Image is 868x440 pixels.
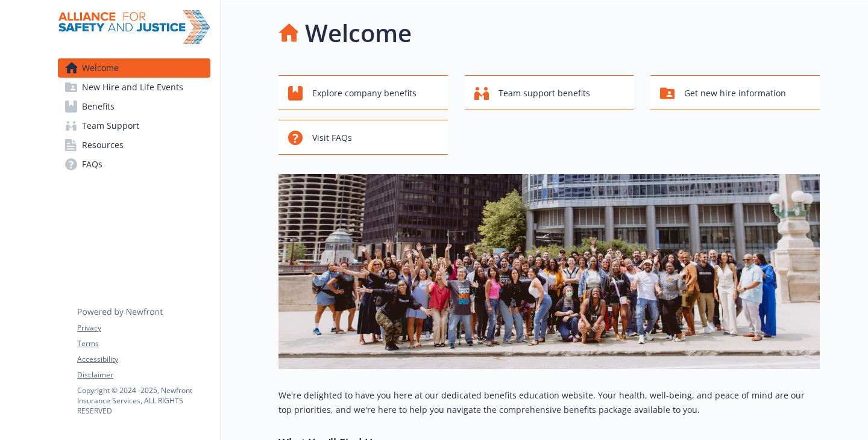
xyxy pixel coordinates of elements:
a: Welcome [58,58,210,78]
button: Explore company benefits [278,75,448,110]
a: Disclaimer [77,370,210,380]
span: FAQs [82,155,102,174]
a: Terms [77,338,210,349]
span: Benefits [82,97,115,116]
a: Privacy [77,323,210,333]
span: Team support benefits [498,82,590,105]
a: Resources [58,135,210,155]
span: Explore company benefits [312,82,417,105]
img: overview page banner [278,174,820,369]
h1: Welcome [305,15,412,51]
button: Visit FAQs [278,120,448,155]
span: New Hire and Life Events [82,78,183,97]
span: Get new hire information [684,82,786,105]
a: Accessibility [77,354,210,365]
p: Copyright © 2024 - 2025 , Newfront Insurance Services, ALL RIGHTS RESERVED [77,385,210,416]
a: FAQs [58,155,210,174]
a: Team Support [58,116,210,135]
a: New Hire and Life Events [58,78,210,97]
p: We're delighted to have you here at our dedicated benefits education website. Your health, well-b... [278,388,820,417]
span: Team Support [82,116,139,135]
span: Welcome [82,58,119,78]
button: Get new hire information [650,75,820,110]
button: Team support benefits [465,75,634,110]
a: Benefits [58,97,210,116]
span: Visit FAQs [312,126,352,149]
span: Resources [82,135,124,155]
